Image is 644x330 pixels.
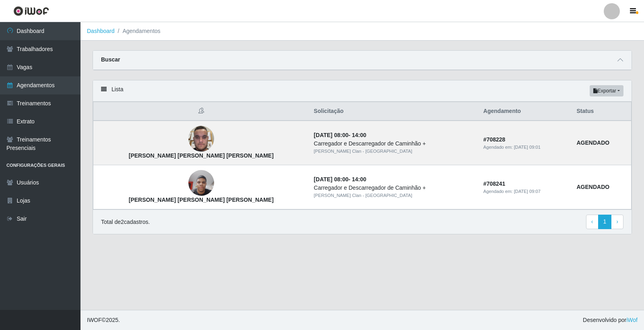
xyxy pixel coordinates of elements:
th: Solicitação [309,102,479,121]
div: [PERSON_NAME] Clan - [GEOGRAPHIC_DATA] [314,192,474,199]
a: iWof [626,317,638,323]
p: Total de 2 cadastros. [101,218,150,226]
div: Carregador e Descarregador de Caminhão + [314,184,474,192]
button: Exportar [590,85,623,96]
nav: breadcrumb [80,22,644,41]
div: Carregador e Descarregador de Caminhão + [314,139,474,148]
li: Agendamentos [115,27,161,35]
strong: [PERSON_NAME] [PERSON_NAME] [PERSON_NAME] [129,197,274,203]
time: [DATE] 08:00 [314,132,349,138]
strong: - [314,176,366,182]
div: [PERSON_NAME] Clan - [GEOGRAPHIC_DATA] [314,148,474,155]
strong: Buscar [101,56,120,63]
a: Next [611,215,623,229]
time: 14:00 [352,176,366,182]
span: © 2025 . [87,316,120,324]
strong: # 708241 [483,180,506,187]
span: Desenvolvido por [583,316,638,324]
nav: pagination [586,215,623,229]
strong: AGENDADO [576,184,609,190]
div: Agendado em: [483,144,567,151]
a: Previous [586,215,599,229]
time: [DATE] 08:00 [314,176,349,182]
a: Dashboard [87,28,115,34]
span: IWOF [87,317,102,323]
th: Status [572,102,631,121]
time: [DATE] 09:01 [514,145,541,150]
strong: - [314,132,366,138]
div: Lista [93,80,632,102]
img: Luís Fernando Santos Ribeiro de Lima [188,166,214,200]
a: 1 [598,215,612,229]
strong: # 708228 [483,136,506,143]
th: Agendamento [479,102,572,121]
img: Luan Rodrigo de Lira Sousa [188,122,214,156]
div: Agendado em: [483,188,567,195]
strong: AGENDADO [576,139,609,146]
img: CoreUI Logo [13,6,49,16]
time: 14:00 [352,132,366,138]
strong: [PERSON_NAME] [PERSON_NAME] [PERSON_NAME] [129,152,274,159]
span: › [616,218,618,225]
time: [DATE] 09:07 [514,189,541,194]
span: ‹ [591,218,593,225]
